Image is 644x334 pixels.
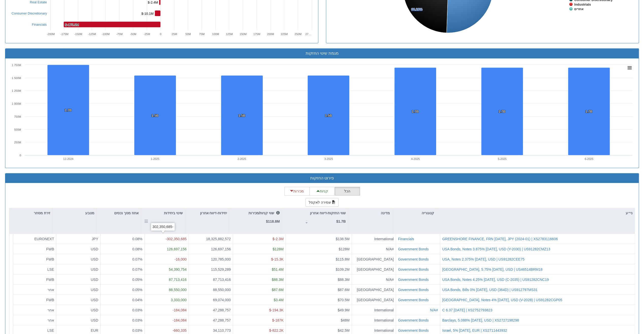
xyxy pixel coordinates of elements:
div: -184,084 [147,308,187,313]
div: 126,697,156 [147,247,187,252]
text: 100M [212,33,219,36]
tspan: 1 750M [12,64,21,67]
div: EURONEXT [15,236,54,241]
div: 47,288,757 [191,318,231,323]
button: Government Bonds [398,267,429,272]
text: 50M [185,33,191,36]
div: -184,084 [147,318,187,323]
div: JPY [58,236,98,241]
tspan: $-10.1M [141,12,154,16]
button: USA Bonds, Bills 0% [DATE], USD (364D) | US912797MS31 [442,287,537,292]
div: International [354,318,394,323]
a: Real Estate [30,0,47,4]
div: 87,713,416 [191,277,231,282]
tspan: אחרים [574,7,584,11]
span: $-194.3K [269,308,284,312]
div: -660,335 [147,328,187,333]
div: 0.03% [103,328,142,333]
span: $42.5M [338,328,350,332]
text: 25M [172,33,177,36]
button: שמירה לאקסל [305,198,339,207]
tspan: 1.7B [412,110,419,113]
button: C 6.37 [DATE] | XS2752793823 [442,308,492,313]
button: #N/A [430,308,438,313]
button: Government Bonds [398,318,429,323]
tspan: 1 250M [12,89,21,92]
text: 500M [14,128,21,131]
text: 3-2025 [324,157,333,160]
div: #N/A [354,277,394,282]
a: Financials [32,23,47,26]
div: USD [58,247,98,252]
a: Consumer Discretionary [12,11,47,15]
text: -75M [116,33,122,36]
div: אחוז מסך נכסים [97,208,141,218]
button: USA Bonds, Notes 3.875% [DATE], USD (Y-2030) | US91282CMZ13 [442,247,550,252]
div: 88,550,000 [147,287,187,292]
div: מדינה [348,208,392,218]
div: LSE [15,267,54,272]
tspan: 1.7B [65,108,72,112]
span: $87.6M [338,288,350,292]
div: Government Bonds [398,297,429,302]
span: $109.2M [336,267,350,271]
div: 115,529,289 [191,267,231,272]
button: Government Bonds [398,328,429,333]
span: $49.9M [338,308,350,312]
div: 0.08% [103,236,142,241]
div: FWB [15,257,54,262]
button: Government Bonds [398,247,429,252]
div: -302,350,685 [147,236,187,241]
div: USD [58,287,98,292]
tspan: Industrials [574,3,591,6]
p: שינוי ביחידות [164,210,183,216]
text: 5-2025 [498,157,506,160]
div: קטגוריה [392,208,436,218]
div: International [354,328,394,333]
span: $88.3M [272,278,284,282]
button: Israel, 5% [DATE], EUR | XS2711443932 [442,328,507,333]
text: 750M [14,115,21,118]
div: 0.05% [103,277,142,282]
button: Government Bonds [398,287,429,292]
div: -302,350,685 [151,223,175,231]
div: [GEOGRAPHIC_DATA], 5.75% [DATE], USD | US46514BRM18 [442,267,542,272]
div: EUR [58,328,98,333]
div: 18,325,882,572 [191,236,231,241]
text: -175M [60,33,68,36]
tspan: 1.7B [499,110,505,113]
button: Barclays, 5.088% [DATE], USD | XS2727198298 [442,318,519,323]
span: $48M [341,318,350,322]
div: 0.03% [103,318,142,323]
span: $128M [339,247,350,251]
div: FWB [15,277,54,282]
text: -50M [130,33,136,36]
div: אחר [15,308,54,313]
p: שווי החזקות-דיווח אחרון [310,210,346,216]
text: 150M [239,33,246,36]
div: USD [58,318,98,323]
div: Government Bonds [398,257,429,262]
button: [GEOGRAPHIC_DATA], Notes 4% [DATE], USD (V-2028) | US91282CGP05 [442,297,562,302]
text: -25M [144,33,150,36]
tspan: $-2.4M [148,1,158,4]
div: USD [58,277,98,282]
text: 0 [20,154,21,157]
div: 69,074,000 [191,297,231,302]
div: -16,000 [147,257,187,262]
div: 0.07% [103,267,142,272]
div: USD [58,267,98,272]
div: [GEOGRAPHIC_DATA] [354,257,394,262]
text: 250M [14,141,21,144]
text: 1-2025 [151,157,159,160]
div: FWB [15,247,54,252]
span: $138.5M [336,237,350,241]
tspan: 1.7B [585,110,592,113]
div: 47,288,757 [191,308,231,313]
